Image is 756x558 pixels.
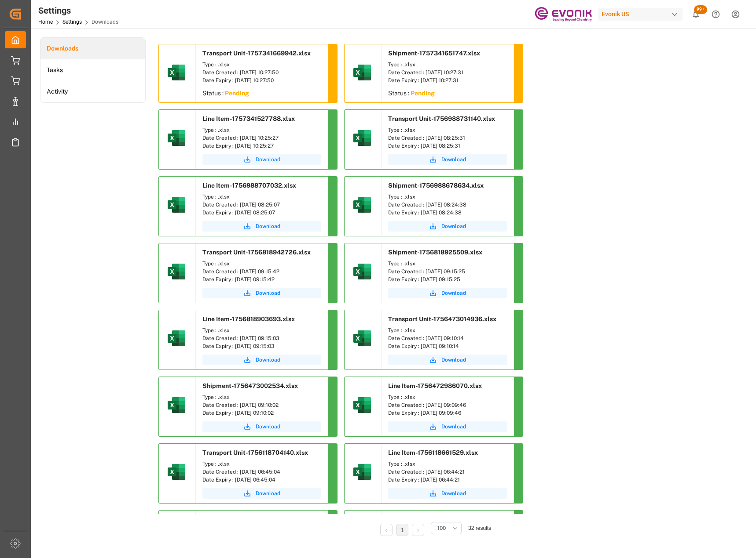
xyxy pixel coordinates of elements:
button: Download [202,221,321,232]
button: Download [202,488,321,499]
button: Download [388,355,507,365]
button: show 100 new notifications [686,4,706,24]
span: Shipment-1757341651747.xlsx [388,50,480,57]
button: open menu [431,522,462,534]
img: microsoft-excel-2019--v1.png [166,461,187,482]
span: Download [441,156,466,163]
span: Download [256,489,280,497]
div: Date Created : [DATE] 06:44:21 [388,468,507,476]
img: microsoft-excel-2019--v1.png [352,261,373,282]
li: Next Page [412,524,424,536]
img: microsoft-excel-2019--v1.png [166,194,187,215]
button: Download [202,355,321,365]
div: Date Created : [DATE] 09:15:03 [202,334,321,342]
span: Download [441,289,466,297]
li: Previous Page [380,524,393,536]
div: Date Created : [DATE] 09:10:02 [202,401,321,409]
div: Date Expiry : [DATE] 09:09:46 [388,409,507,417]
div: Date Expiry : [DATE] 08:25:31 [388,142,507,150]
div: Date Expiry : [DATE] 09:10:14 [388,342,507,350]
div: Date Expiry : [DATE] 10:27:31 [388,76,507,84]
div: Date Created : [DATE] 09:10:14 [388,334,507,342]
span: Transport Unit-1756118704140.xlsx [202,449,308,456]
div: Type : .xlsx [388,326,507,334]
button: Download [202,288,321,298]
img: microsoft-excel-2019--v1.png [166,62,187,83]
div: Type : .xlsx [202,193,321,201]
button: Download [202,421,321,432]
div: Settings [38,4,118,17]
span: Download [256,289,280,297]
span: Download [441,356,466,364]
span: Shipment-1756988678634.xlsx [388,182,484,189]
div: Date Expiry : [DATE] 09:15:03 [202,342,321,350]
span: Download [256,356,280,364]
button: Evonik US [598,6,686,22]
div: Type : .xlsx [388,393,507,401]
span: 32 results [468,525,491,531]
a: Activity [40,81,145,102]
div: Date Created : [DATE] 10:25:27 [202,134,321,142]
button: Download [388,221,507,232]
span: Shipment-1756473002534.xlsx [202,382,298,389]
div: Type : .xlsx [202,326,321,334]
img: microsoft-excel-2019--v1.png [352,127,373,149]
div: Evonik US [598,8,683,21]
span: Download [256,222,280,230]
button: Download [388,488,507,499]
sapn: Pending [225,90,249,97]
div: Date Created : [DATE] 09:09:46 [388,401,507,409]
div: Type : .xlsx [202,393,321,401]
span: Line Item-1756818903693.xlsx [202,315,295,322]
div: Type : .xlsx [202,460,321,468]
div: Date Expiry : [DATE] 06:44:21 [388,476,507,484]
span: Transport Unit-1756988731140.xlsx [388,115,495,122]
span: 99+ [694,5,707,14]
img: Evonik-brand-mark-Deep-Purple-RGB.jpeg_1700498283.jpeg [535,7,592,22]
span: Line Item-1756118661529.xlsx [388,449,478,456]
img: microsoft-excel-2019--v1.png [352,328,373,349]
div: Type : .xlsx [388,61,507,69]
div: Type : .xlsx [202,61,321,69]
span: Download [256,156,280,163]
img: microsoft-excel-2019--v1.png [352,395,373,416]
div: Type : .xlsx [388,260,507,268]
a: Home [38,19,53,25]
img: microsoft-excel-2019--v1.png [352,461,373,482]
div: Date Created : [DATE] 08:25:07 [202,201,321,209]
span: Line Item-1757341527788.xlsx [202,115,295,122]
button: Download [388,288,507,298]
a: Settings [62,19,82,25]
a: Tasks [40,59,145,81]
div: Date Expiry : [DATE] 10:27:50 [202,76,321,84]
div: Type : .xlsx [202,126,321,134]
div: Type : .xlsx [388,126,507,134]
div: Date Created : [DATE] 10:27:50 [202,69,321,76]
div: Date Expiry : [DATE] 09:15:42 [202,275,321,283]
span: Download [256,423,280,431]
span: Download [441,222,466,230]
a: Download [202,154,321,165]
button: Download [388,154,507,165]
span: Line Item-1756988707032.xlsx [202,182,296,189]
a: 1 [401,527,404,533]
img: microsoft-excel-2019--v1.png [166,261,187,282]
img: microsoft-excel-2019--v1.png [352,194,373,215]
a: Download [388,421,507,432]
span: Line Item-1756472986070.xlsx [388,382,482,389]
div: Date Created : [DATE] 09:15:42 [202,268,321,275]
span: Download [441,489,466,497]
div: Date Created : [DATE] 08:24:38 [388,201,507,209]
span: 100 [437,524,446,532]
div: Type : .xlsx [202,260,321,268]
img: microsoft-excel-2019--v1.png [166,328,187,349]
